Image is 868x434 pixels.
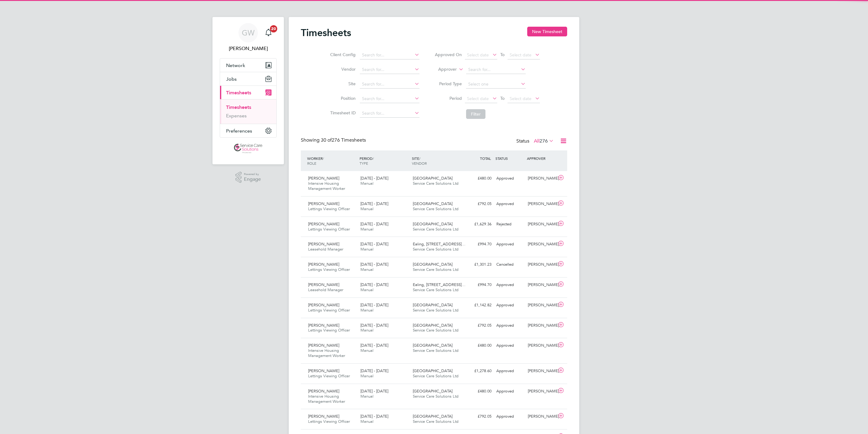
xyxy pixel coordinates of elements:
[226,90,251,96] span: Timesheets
[525,173,557,183] div: [PERSON_NAME]
[308,206,350,211] span: Lettings Viewing Officer
[301,137,367,143] div: Showing
[413,267,459,272] span: Service Care Solutions Ltd
[494,260,525,270] div: Cancelled
[360,176,388,181] span: [DATE] - [DATE]
[212,17,284,164] nav: Main navigation
[360,95,419,103] input: Search for...
[413,227,459,232] span: Service Care Solutions Ltd
[516,137,555,146] div: Status
[360,201,388,206] span: [DATE] - [DATE]
[413,206,459,211] span: Service Care Solutions Ltd
[413,181,459,186] span: Service Care Solutions Ltd
[308,323,339,328] span: [PERSON_NAME]
[308,181,345,191] span: Intensive Housing Management Worker
[466,80,526,89] input: Select one
[466,66,526,74] input: Search for...
[220,72,276,86] button: Jobs
[306,153,358,169] div: WORKER
[308,247,343,252] span: Leasehold Manager
[360,181,373,186] span: Manual
[328,52,356,57] label: Client Config
[413,262,452,267] span: [GEOGRAPHIC_DATA]
[413,419,459,424] span: Service Care Solutions Ltd
[308,373,350,378] span: Lettings Viewing Officer
[244,172,261,177] span: Powered by
[308,201,339,206] span: [PERSON_NAME]
[525,386,557,396] div: [PERSON_NAME]
[308,308,350,313] span: Lettings Viewing Officer
[220,45,277,52] span: George Westhead
[525,280,557,290] div: [PERSON_NAME]
[462,412,494,422] div: £792.05
[534,138,554,144] label: All
[226,128,252,134] span: Preferences
[360,247,373,252] span: Manual
[360,51,419,59] input: Search for...
[510,52,531,58] span: Select date
[308,282,339,287] span: [PERSON_NAME]
[494,321,525,331] div: Approved
[419,156,420,161] span: /
[525,260,557,270] div: [PERSON_NAME]
[494,173,525,183] div: Approved
[494,153,525,164] div: STATUS
[360,66,419,74] input: Search for...
[220,124,276,137] button: Preferences
[494,300,525,310] div: Approved
[527,27,567,36] button: New Timesheet
[413,221,452,227] span: [GEOGRAPHIC_DATA]
[360,287,373,292] span: Manual
[413,201,452,206] span: [GEOGRAPHIC_DATA]
[435,81,462,86] label: Period Type
[498,51,506,59] span: To
[413,394,459,399] span: Service Care Solutions Ltd
[494,386,525,396] div: Approved
[235,172,261,183] a: Powered byEngage
[462,300,494,310] div: £1,142.82
[328,66,356,72] label: Vendor
[412,161,427,166] span: VENDOR
[307,161,316,166] span: ROLE
[308,414,339,419] span: [PERSON_NAME]
[525,300,557,310] div: [PERSON_NAME]
[360,343,388,348] span: [DATE] - [DATE]
[220,144,277,153] a: Go to home page
[220,23,277,52] a: GW[PERSON_NAME]
[360,394,373,399] span: Manual
[413,282,465,287] span: Ealing, [STREET_ADDRESS]…
[360,414,388,419] span: [DATE] - [DATE]
[308,287,343,292] span: Leasehold Manager
[328,96,356,101] label: Position
[360,267,373,272] span: Manual
[413,414,452,419] span: [GEOGRAPHIC_DATA]
[466,109,485,119] button: Filter
[360,368,388,373] span: [DATE] - [DATE]
[435,96,462,101] label: Period
[308,389,339,394] span: [PERSON_NAME]
[360,241,388,247] span: [DATE] - [DATE]
[360,419,373,424] span: Manual
[498,94,506,102] span: To
[462,341,494,351] div: £480.00
[328,110,356,116] label: Timesheet ID
[308,241,339,247] span: [PERSON_NAME]
[413,323,452,328] span: [GEOGRAPHIC_DATA]
[360,262,388,267] span: [DATE] - [DATE]
[360,206,373,211] span: Manual
[308,267,350,272] span: Lettings Viewing Officer
[462,366,494,376] div: £1,278.60
[328,81,356,86] label: Site
[494,239,525,249] div: Approved
[308,176,339,181] span: [PERSON_NAME]
[413,373,459,378] span: Service Care Solutions Ltd
[308,302,339,308] span: [PERSON_NAME]
[308,262,339,267] span: [PERSON_NAME]
[308,368,339,373] span: [PERSON_NAME]
[413,328,459,333] span: Service Care Solutions Ltd
[429,66,457,72] label: Approver
[358,153,410,169] div: PERIOD
[321,137,332,143] span: 30 of
[525,321,557,331] div: [PERSON_NAME]
[413,308,459,313] span: Service Care Solutions Ltd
